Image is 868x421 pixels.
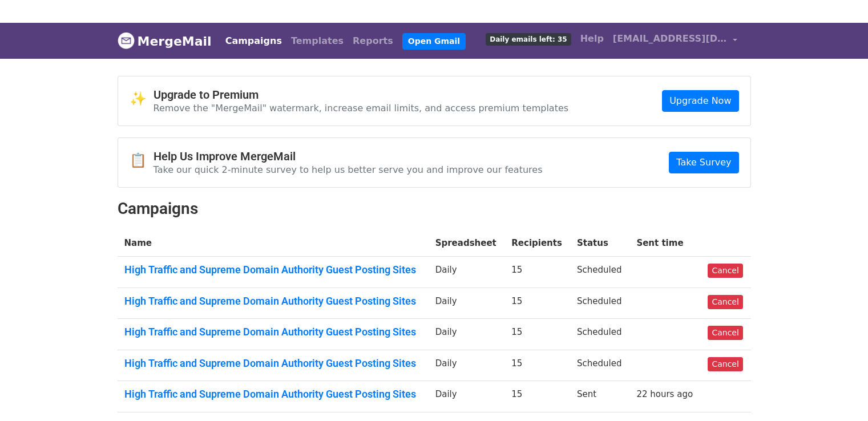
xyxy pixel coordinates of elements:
[429,381,505,412] td: Daily
[402,33,466,50] a: Open Gmail
[429,230,505,257] th: Spreadsheet
[124,326,422,338] a: High Traffic and Supreme Domain Authority Guest Posting Sites
[154,102,569,114] p: Remove the "MergeMail" watermark, increase email limits, and access premium templates
[570,288,629,319] td: Scheduled
[708,326,742,340] a: Cancel
[504,319,570,350] td: 15
[154,88,569,102] h4: Upgrade to Premium
[221,30,286,52] a: Campaigns
[608,27,742,54] a: [EMAIL_ADDRESS][DOMAIN_NAME]
[486,33,571,46] span: Daily emails left: 35
[570,319,629,350] td: Scheduled
[429,257,505,288] td: Daily
[504,288,570,319] td: 15
[118,29,212,53] a: MergeMail
[636,389,693,399] a: 22 hours ago
[154,149,543,163] h4: Help Us Improve MergeMail
[429,288,505,319] td: Daily
[124,357,422,370] a: High Traffic and Supreme Domain Authority Guest Posting Sites
[613,32,727,46] span: [EMAIL_ADDRESS][DOMAIN_NAME]
[708,357,742,371] a: Cancel
[570,230,629,257] th: Status
[570,350,629,381] td: Scheduled
[708,295,742,309] a: Cancel
[286,30,348,52] a: Templates
[429,319,505,350] td: Daily
[481,27,575,50] a: Daily emails left: 35
[504,230,570,257] th: Recipients
[130,91,154,107] span: ✨
[348,30,398,52] a: Reports
[708,264,742,278] a: Cancel
[662,90,738,112] a: Upgrade Now
[570,381,629,412] td: Sent
[118,230,429,257] th: Name
[124,295,422,307] a: High Traffic and Supreme Domain Authority Guest Posting Sites
[124,388,422,400] a: High Traffic and Supreme Domain Authority Guest Posting Sites
[570,257,629,288] td: Scheduled
[130,152,154,169] span: 📋
[504,381,570,412] td: 15
[118,32,135,49] img: MergeMail logo
[124,264,422,276] a: High Traffic and Supreme Domain Authority Guest Posting Sites
[504,350,570,381] td: 15
[429,350,505,381] td: Daily
[118,199,751,218] h2: Campaigns
[504,257,570,288] td: 15
[576,27,608,50] a: Help
[629,230,701,257] th: Sent time
[669,152,738,173] a: Take Survey
[154,164,543,176] p: Take our quick 2-minute survey to help us better serve you and improve our features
